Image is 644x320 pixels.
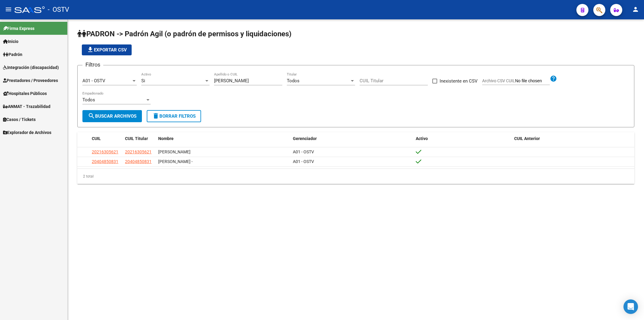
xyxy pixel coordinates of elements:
span: 20404850831 [92,159,118,164]
span: Todos [287,78,300,83]
mat-icon: file_download [87,46,94,53]
input: Archivo CSV CUIL [515,78,550,84]
span: 20216305621 [125,149,152,154]
h3: Filtros [82,60,103,69]
span: Todos [82,97,95,103]
span: Archivo CSV CUIL [482,78,515,83]
span: CUIL Titular [125,136,148,141]
div: Open Intercom Messenger [623,299,638,314]
span: Firma Express [3,25,34,32]
span: Buscar Archivos [88,113,136,119]
span: A01 - OSTV [82,78,105,83]
mat-icon: delete [152,112,159,119]
span: - OSTV [48,3,69,16]
mat-icon: search [88,112,95,119]
span: CUIL [92,136,101,141]
span: [PERSON_NAME] [158,149,191,154]
span: 20216305621 [92,149,118,154]
span: Borrar Filtros [152,113,196,119]
datatable-header-cell: CUIL Anterior [512,132,634,145]
mat-icon: menu [5,6,12,13]
span: Si [141,78,145,83]
datatable-header-cell: Gerenciador [290,132,413,145]
span: Inexistente en CSV [440,77,478,85]
datatable-header-cell: Activo [413,132,512,145]
datatable-header-cell: Nombre [156,132,290,145]
span: Explorador de Archivos [3,129,51,136]
div: 2 total [77,169,634,184]
span: A01 - OSTV [293,149,314,154]
span: A01 - OSTV [293,159,314,164]
span: Gerenciador [293,136,317,141]
span: CUIL Anterior [514,136,540,141]
span: Activo [416,136,428,141]
span: Exportar CSV [87,47,127,53]
span: [PERSON_NAME] - [158,159,193,164]
button: Exportar CSV [82,44,132,55]
button: Buscar Archivos [82,110,142,122]
span: Nombre [158,136,174,141]
span: Prestadores / Proveedores [3,77,58,84]
datatable-header-cell: CUIL Titular [123,132,156,145]
span: Integración (discapacidad) [3,64,59,71]
span: PADRON -> Padrón Agil (o padrón de permisos y liquidaciones) [77,30,291,38]
span: Hospitales Públicos [3,90,47,97]
mat-icon: person [632,6,639,13]
span: Casos / Tickets [3,116,36,123]
span: 20404850831 [125,159,152,164]
button: Borrar Filtros [147,110,201,122]
datatable-header-cell: CUIL [89,132,123,145]
span: Inicio [3,38,18,45]
span: ANMAT - Trazabilidad [3,103,50,110]
span: Padrón [3,51,22,58]
mat-icon: help [550,75,557,82]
